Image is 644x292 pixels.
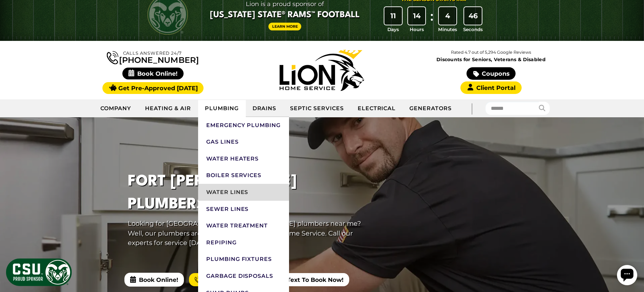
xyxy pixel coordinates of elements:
div: 46 [464,7,482,25]
a: [PHONE_NUMBER] [107,50,199,64]
a: Drains [246,100,284,117]
img: CSU Sponsor Badge [5,258,73,287]
span: Discounts for Seniors, Veterans & Disabled [408,57,574,62]
a: Coupons [467,67,515,80]
a: Water Lines [198,184,289,201]
a: Learn More [268,23,302,30]
a: Water Treatment [198,217,289,234]
img: Lion Home Service [280,50,364,91]
div: 4 [439,7,456,25]
div: 11 [384,7,402,25]
a: Heating & Air [138,100,198,117]
a: Company [94,100,139,117]
a: Text To Book Now! [272,273,349,287]
span: Seconds [463,26,483,33]
span: Book Online! [124,273,184,286]
p: Rated 4.7 out of 5,294 Google Reviews [406,49,575,56]
a: Sewer Lines [198,201,289,218]
a: Gas Lines [198,133,289,150]
div: Open chat widget [3,3,23,23]
a: Septic Services [283,100,351,117]
h1: Fort [PERSON_NAME] Plumbers [128,170,374,216]
span: Book Online! [122,68,184,79]
a: Get Pre-Approved [DATE] [102,82,204,94]
span: Hours [410,26,424,33]
span: [US_STATE] State® Rams™ Football [210,9,360,21]
a: [PHONE_NUMBER] [189,273,267,287]
div: | [458,99,485,117]
p: Looking for [GEOGRAPHIC_DATA][PERSON_NAME] plumbers near me? Well, our plumbers are always availa... [128,219,374,248]
a: Plumbing Fixtures [198,251,289,268]
span: Minutes [438,26,457,33]
div: 14 [408,7,426,25]
a: Water Heaters [198,150,289,167]
a: Generators [403,100,458,117]
a: Repiping [198,234,289,251]
div: : [428,7,435,33]
a: Emergency Plumbing [198,117,289,134]
a: Garbage Disposals [198,268,289,285]
a: Plumbing [198,100,246,117]
a: Boiler Services [198,167,289,184]
a: Electrical [351,100,403,117]
span: Days [387,26,399,33]
a: Client Portal [460,81,521,94]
